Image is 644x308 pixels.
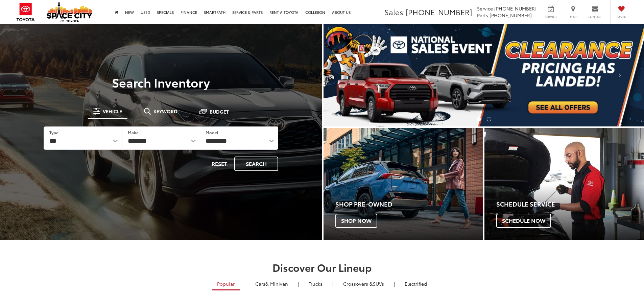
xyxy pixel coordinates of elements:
[477,5,493,12] span: Service
[543,15,558,19] span: Service
[324,128,483,240] div: Toyota
[153,109,177,114] span: Keyword
[405,6,472,17] span: [PHONE_NUMBER]
[128,129,139,135] label: Make
[343,280,373,287] span: Crossovers &
[265,280,288,287] span: & Minivan
[484,128,644,240] div: Toyota
[566,15,580,19] span: Map
[490,12,532,19] span: [PHONE_NUMBER]
[588,15,603,19] span: Contact
[331,280,335,287] li: |
[487,117,491,121] li: Go to slide number 2.
[84,262,560,273] h2: Discover Our Lineup
[477,12,488,19] span: Parts
[304,278,328,289] a: Trucks
[496,201,644,208] h4: Schedule Service
[477,117,481,121] li: Go to slide number 1.
[496,214,551,228] span: Schedule Now
[335,214,377,228] span: Shop Now
[250,278,293,289] a: Cars
[234,157,278,171] button: Search
[296,280,301,287] li: |
[28,75,294,89] h3: Search Inventory
[243,280,247,287] li: |
[484,128,644,240] a: Schedule Service Schedule Now
[494,5,536,12] span: [PHONE_NUMBER]
[212,278,240,290] a: Popular
[103,109,122,114] span: Vehicle
[206,157,233,171] button: Reset
[335,201,483,208] h4: Shop Pre-Owned
[384,6,403,17] span: Sales
[338,278,389,289] a: SUVs
[400,278,432,289] a: Electrified
[596,38,644,113] button: Click to view next picture.
[324,128,483,240] a: Shop Pre-Owned Shop Now
[210,109,229,114] span: Budget
[206,129,218,135] label: Model
[614,15,629,19] span: Saved
[392,280,397,287] li: |
[49,129,58,135] label: Type
[324,38,372,113] button: Click to view previous picture.
[47,1,92,22] img: Space City Toyota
